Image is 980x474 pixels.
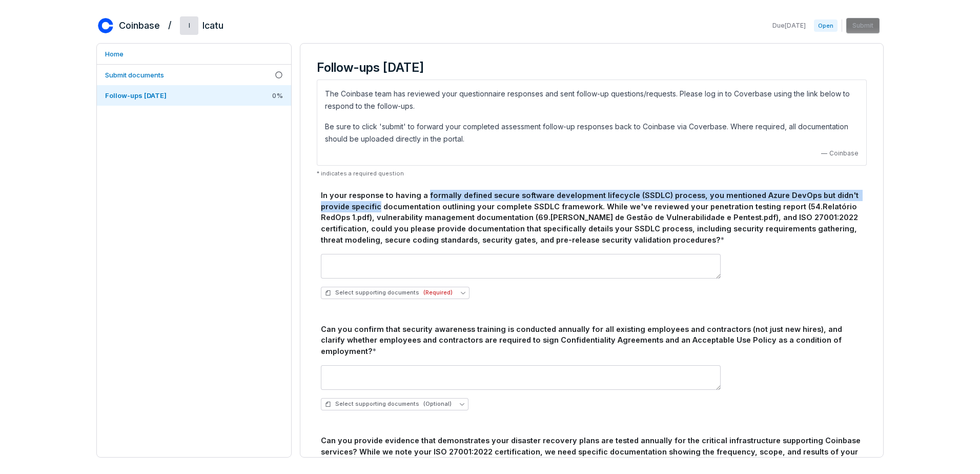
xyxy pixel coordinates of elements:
[814,19,838,32] span: Open
[317,170,867,177] p: * indicates a required question
[97,85,291,106] a: Follow-ups [DATE]0%
[202,19,223,32] h2: Icatu
[423,289,453,297] span: (Required)
[321,435,863,468] div: Can you provide evidence that demonstrates your disaster recovery plans are tested annually for t...
[97,44,291,64] a: Home
[105,91,167,100] span: Follow-ups [DATE]
[272,91,283,100] span: 0 %
[325,88,859,112] p: The Coinbase team has reviewed your questionnaire responses and sent follow-up questions/requests...
[325,289,453,297] span: Select supporting documents
[97,65,291,85] a: Submit documents
[772,22,806,30] span: Due [DATE]
[119,19,160,32] h2: Coinbase
[317,60,867,75] h3: Follow-ups [DATE]
[829,149,859,157] span: Coinbase
[168,16,172,32] h2: /
[821,149,827,157] span: —
[423,400,452,408] span: (Optional)
[325,400,452,408] span: Select supporting documents
[105,71,164,79] span: Submit documents
[321,190,863,246] div: In your response to having a formally defined secure software development lifecycle (SSDLC) proce...
[321,324,863,357] div: Can you confirm that security awareness training is conducted annually for all existing employees...
[325,121,859,145] p: Be sure to click 'submit' to forward your completed assessment follow-up responses back to Coinba...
